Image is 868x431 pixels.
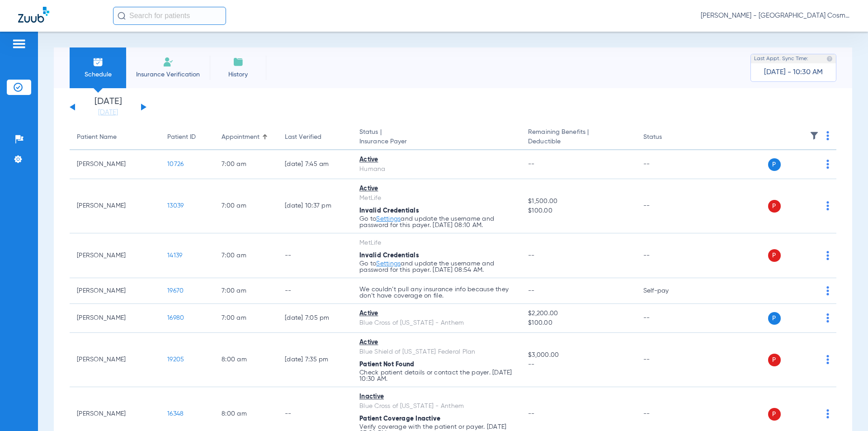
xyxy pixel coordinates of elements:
[167,133,196,142] div: Patient ID
[163,57,174,67] img: Manual Insurance Verification
[826,286,829,295] img: group-dot-blue.svg
[18,7,49,23] img: Zuub Logo
[826,313,829,322] img: group-dot-blue.svg
[133,70,203,79] span: Insurance Verification
[528,360,628,369] span: --
[359,361,414,368] span: Patient Not Found
[77,133,117,142] div: Patient Name
[359,208,419,214] span: Invalid Credentials
[528,309,628,318] span: $2,200.00
[217,70,259,79] span: History
[768,200,781,213] span: P
[768,312,781,325] span: P
[359,184,514,194] div: Active
[278,150,352,179] td: [DATE] 7:45 AM
[826,201,829,210] img: group-dot-blue.svg
[521,125,636,150] th: Remaining Benefits |
[826,355,829,364] img: group-dot-blue.svg
[278,333,352,387] td: [DATE] 7:35 PM
[70,304,160,333] td: [PERSON_NAME]
[93,57,104,67] img: Schedule
[70,150,160,179] td: [PERSON_NAME]
[352,125,521,150] th: Status |
[76,70,119,79] span: Schedule
[754,54,808,63] span: Last Appt. Sync Time:
[12,38,26,49] img: hamburger-icon
[359,137,514,147] span: Insurance Payer
[636,278,697,304] td: Self-pay
[764,68,823,77] span: [DATE] - 10:30 AM
[285,133,321,142] div: Last Verified
[768,158,781,171] span: P
[214,304,278,333] td: 7:00 AM
[81,97,135,117] li: [DATE]
[528,206,628,216] span: $100.00
[359,238,514,248] div: MetLife
[81,108,135,117] a: [DATE]
[70,278,160,304] td: [PERSON_NAME]
[826,56,833,62] img: last sync help info
[376,260,401,267] a: Settings
[222,133,270,142] div: Appointment
[528,288,535,294] span: --
[214,333,278,387] td: 8:00 AM
[636,233,697,278] td: --
[768,408,781,421] span: P
[214,233,278,278] td: 7:00 AM
[359,309,514,318] div: Active
[826,131,829,140] img: group-dot-blue.svg
[222,133,259,142] div: Appointment
[359,286,514,299] p: We couldn’t pull any insurance info because they don’t have coverage on file.
[768,354,781,366] span: P
[167,252,182,259] span: 14139
[278,233,352,278] td: --
[528,197,628,206] span: $1,500.00
[359,194,514,203] div: MetLife
[376,216,401,222] a: Settings
[70,179,160,233] td: [PERSON_NAME]
[528,411,535,417] span: --
[278,179,352,233] td: [DATE] 10:37 PM
[77,133,153,142] div: Patient Name
[826,409,829,418] img: group-dot-blue.svg
[359,165,514,174] div: Humana
[359,416,440,422] span: Patient Coverage Inactive
[359,216,514,228] p: Go to and update the username and password for this payer. [DATE] 08:10 AM.
[359,347,514,357] div: Blue Shield of [US_STATE] Federal Plan
[167,203,184,209] span: 13039
[118,12,126,20] img: Search Icon
[359,392,514,402] div: Inactive
[359,338,514,347] div: Active
[214,179,278,233] td: 7:00 AM
[214,278,278,304] td: 7:00 AM
[167,315,184,321] span: 16980
[113,7,226,25] input: Search for patients
[233,57,244,67] img: History
[278,304,352,333] td: [DATE] 7:05 PM
[636,333,697,387] td: --
[636,304,697,333] td: --
[167,411,184,417] span: 16348
[167,356,184,363] span: 19205
[359,260,514,273] p: Go to and update the username and password for this payer. [DATE] 08:54 AM.
[359,252,419,259] span: Invalid Credentials
[359,402,514,411] div: Blue Cross of [US_STATE] - Anthem
[167,133,207,142] div: Patient ID
[528,318,628,328] span: $100.00
[528,350,628,360] span: $3,000.00
[701,11,850,20] span: [PERSON_NAME] - [GEOGRAPHIC_DATA] Cosmetic and Implant Dentistry
[359,155,514,165] div: Active
[636,179,697,233] td: --
[214,150,278,179] td: 7:00 AM
[285,133,345,142] div: Last Verified
[636,150,697,179] td: --
[810,131,819,140] img: filter.svg
[359,369,514,382] p: Check patient details or contact the payer. [DATE] 10:30 AM.
[278,278,352,304] td: --
[826,251,829,260] img: group-dot-blue.svg
[167,161,184,167] span: 10726
[359,318,514,328] div: Blue Cross of [US_STATE] - Anthem
[70,233,160,278] td: [PERSON_NAME]
[528,161,535,167] span: --
[636,125,697,150] th: Status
